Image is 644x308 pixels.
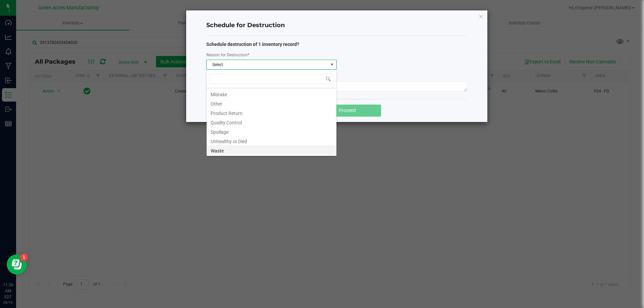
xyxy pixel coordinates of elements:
[314,105,381,117] button: Proceed
[339,108,356,113] span: Proceed
[206,52,249,58] label: Reason for Destruction
[7,254,27,274] iframe: Resource center
[206,21,467,30] h4: Schedule for Destruction
[206,42,299,47] strong: Schedule destruction of 1 inventory record?
[20,253,28,261] iframe: Resource center unread badge
[207,60,328,69] span: Select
